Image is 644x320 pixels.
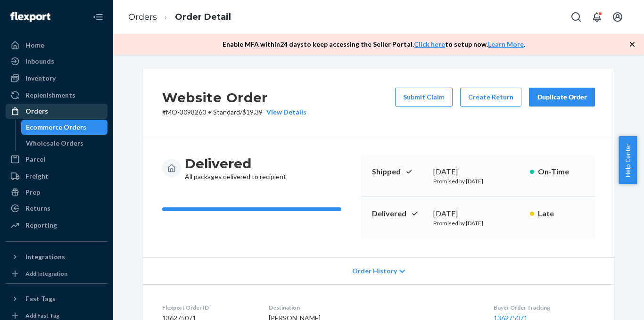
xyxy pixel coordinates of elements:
button: View Details [263,107,306,117]
button: Open notifications [587,8,606,26]
dt: Buyer Order Tracking [494,304,595,312]
h2: Website Order [162,88,306,107]
a: Add Integration [6,268,107,279]
p: Promised by [DATE] [433,177,522,185]
a: Click here [414,40,445,48]
button: Open account menu [608,8,627,26]
a: Orders [6,104,107,119]
div: Inventory [25,74,56,83]
a: Freight [6,169,107,184]
dt: Destination [269,304,479,312]
div: Orders [25,107,48,116]
p: On-Time [538,166,584,177]
a: Inbounds [6,54,107,69]
button: Help Center [619,136,637,184]
button: Integrations [6,249,107,264]
div: [DATE] [433,166,522,177]
dt: Flexport Order ID [162,304,254,312]
button: Close Navigation [89,8,107,26]
p: Promised by [DATE] [433,219,522,227]
button: Duplicate Order [529,88,595,107]
button: Submit Claim [395,88,453,107]
div: Reporting [25,221,57,230]
div: All packages delivered to recipient [185,155,286,181]
p: # MO-3098260 / $19.39 [162,107,306,117]
p: Enable MFA within 24 days to keep accessing the Seller Portal. to setup now. . [223,40,525,49]
a: Order Detail [175,12,231,22]
img: Flexport logo [10,12,50,22]
a: Orders [128,12,157,22]
button: Fast Tags [6,291,107,306]
a: Replenishments [6,88,107,103]
span: Order History [352,266,397,276]
p: Delivered [372,208,426,219]
ol: breadcrumbs [121,3,239,31]
div: Wholesale Orders [26,139,83,148]
div: Integrations [25,252,65,262]
div: Freight [25,172,49,181]
div: Add Fast Tag [25,312,59,320]
div: Inbounds [25,57,54,66]
div: Fast Tags [25,294,56,304]
a: Learn More [488,40,524,48]
span: • [208,108,211,116]
div: Ecommerce Orders [26,123,86,132]
a: Returns [6,201,107,216]
p: Shipped [372,166,426,177]
div: Parcel [25,155,45,164]
p: Late [538,208,584,219]
h3: Delivered [185,155,286,172]
a: Wholesale Orders [21,136,108,151]
div: Returns [25,204,50,213]
div: Replenishments [25,90,75,100]
div: Add Integration [25,270,67,278]
button: Open Search Box [567,8,586,26]
a: Parcel [6,152,107,167]
button: Create Return [460,88,521,107]
div: [DATE] [433,208,522,219]
div: Prep [25,188,40,197]
a: Home [6,38,107,53]
a: Ecommerce Orders [21,120,108,135]
span: Standard [213,108,240,116]
a: Prep [6,185,107,200]
a: Inventory [6,71,107,86]
div: Home [25,41,44,50]
a: Reporting [6,218,107,233]
div: Duplicate Order [537,92,587,102]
